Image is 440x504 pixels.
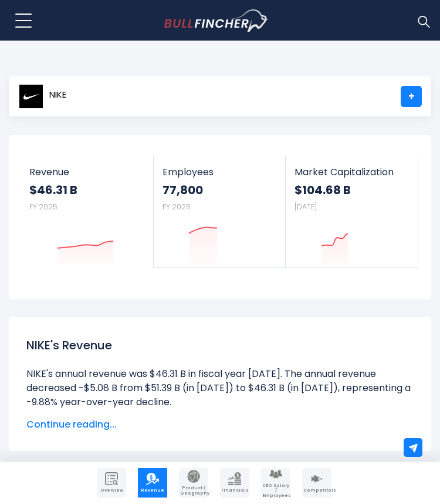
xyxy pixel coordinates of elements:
span: Overview [98,488,125,493]
span: Revenue [29,166,145,178]
span: Product / Geography [180,486,207,496]
strong: 77,800 [163,182,277,198]
a: Market Capitalization $104.68 B [DATE] [286,156,418,267]
a: Company Employees [261,468,290,498]
a: NIKE [18,86,67,107]
li: NIKE's annual revenue was $46.31 B in fiscal year [DATE]. The annual revenue decreased -$5.08 B f... [26,367,414,409]
strong: $46.31 B [29,182,145,198]
a: Revenue $46.31 B FY 2025 [21,156,154,267]
a: Employees 77,800 FY 2025 [154,156,286,267]
img: NKE logo [19,84,43,109]
img: Bullfincher logo [164,9,269,32]
span: Employees [163,166,277,178]
span: Continue reading... [26,418,414,432]
h1: NIKE's Revenue [26,336,414,354]
small: [DATE] [295,202,317,212]
a: Go to homepage [164,9,290,32]
span: NIKE [49,90,66,100]
span: Financials [221,488,248,493]
a: + [401,86,422,107]
span: Revenue [139,488,166,493]
span: CEO Salary / Employees [262,483,289,498]
a: Company Financials [220,468,249,498]
a: Company Product/Geography [179,468,208,498]
strong: $104.68 B [295,182,409,198]
span: Competitors [303,488,330,493]
a: Company Overview [97,468,126,498]
small: FY 2025 [163,202,191,212]
span: Market Capitalization [295,166,409,178]
a: Company Competitors [302,468,331,498]
small: FY 2025 [29,202,57,212]
a: Company Revenue [138,468,167,498]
